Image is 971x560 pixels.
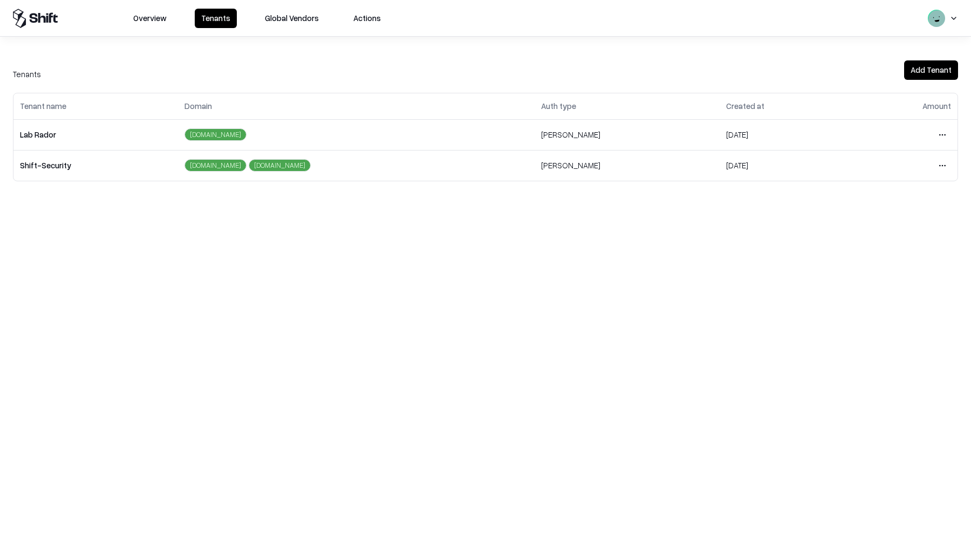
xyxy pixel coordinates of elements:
[13,119,178,150] td: Lab Rador
[178,93,535,119] th: Domain
[904,60,958,80] button: Add Tenant
[249,159,311,172] div: [DOMAIN_NAME]
[127,9,173,28] button: Overview
[347,9,387,28] button: Actions
[720,150,851,181] td: [DATE]
[184,159,247,172] div: [DOMAIN_NAME]
[720,93,851,119] th: Created at
[851,93,958,119] th: Amount
[720,119,851,150] td: [DATE]
[13,93,178,119] th: Tenant name
[184,128,247,141] div: [DOMAIN_NAME]
[535,93,720,119] th: Auth type
[195,9,237,28] button: Tenants
[541,129,600,139] span: [PERSON_NAME]
[541,160,600,170] span: [PERSON_NAME]
[13,150,178,181] td: Shift-Security
[258,9,325,28] button: Global Vendors
[13,68,41,80] div: Tenants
